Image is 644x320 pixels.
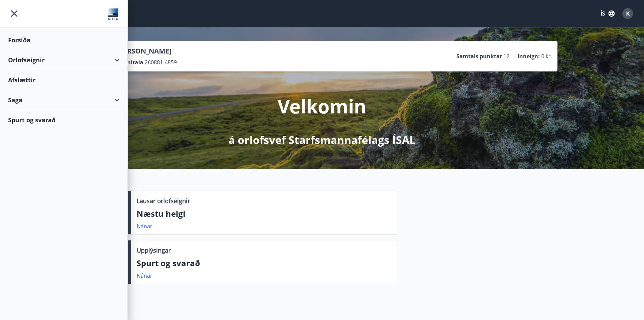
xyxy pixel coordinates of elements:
[541,52,552,60] span: 0 kr.
[503,52,509,60] span: 12
[145,59,177,66] span: 260881-4859
[117,59,143,66] p: Kennitala
[8,50,119,70] div: Orlofseignir
[8,7,20,20] button: menu
[8,110,119,130] div: Spurt og svarað
[137,208,392,219] p: Næstu helgi
[597,7,618,20] button: ÍS
[137,257,392,269] p: Spurt og svarað
[620,5,636,22] button: K
[107,7,119,21] img: union_logo
[518,52,540,60] p: Inneign :
[137,196,190,205] p: Lausar orlofseignir
[456,52,502,60] p: Samtals punktar
[8,30,119,50] div: Forsíða
[137,222,152,230] a: Nánar
[137,272,152,279] a: Nánar
[8,70,119,90] div: Afslættir
[229,132,415,147] p: á orlofsvef Starfsmannafélags ÍSAL
[278,93,366,119] p: Velkomin
[87,311,557,320] p: Afslættir
[117,46,177,56] p: [PERSON_NAME]
[626,10,630,17] span: K
[8,90,119,110] div: Saga
[137,246,171,255] p: Upplýsingar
